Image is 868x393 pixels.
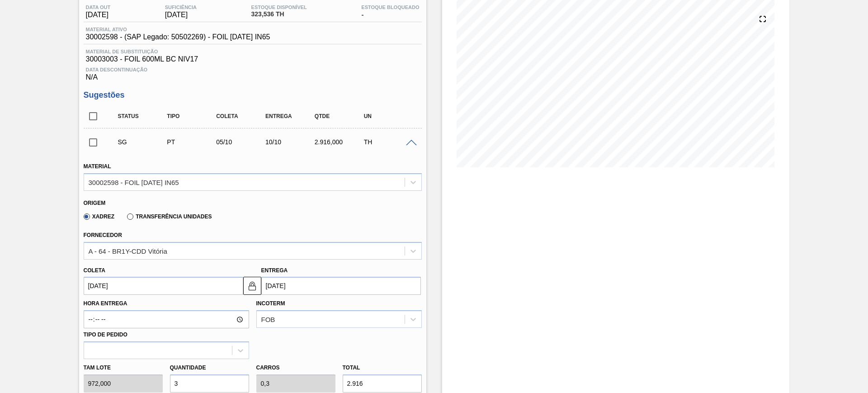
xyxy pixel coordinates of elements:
[86,11,111,19] span: [DATE]
[214,113,269,119] div: Coleta
[214,138,269,146] div: 05/10/2025
[362,138,416,146] div: TH
[256,365,280,371] label: Carros
[84,90,422,100] h3: Sugestões
[84,267,105,274] label: Coleta
[86,55,420,63] span: 30003003 - FOIL 600ML BC NIV17
[263,138,318,146] div: 10/10/2025
[165,5,197,10] span: Suficiência
[312,113,367,119] div: Qtde
[243,277,261,295] button: locked
[84,200,106,206] label: Origem
[359,5,421,19] div: -
[116,113,170,119] div: Status
[261,316,275,323] div: FOB
[86,5,111,10] span: Data out
[86,27,270,32] span: Material ativo
[263,113,318,119] div: Entrega
[86,49,420,54] span: Material de Substituição
[86,67,420,72] span: Data Descontinuação
[84,213,115,220] label: Xadrez
[86,33,270,41] span: 30002598 - (SAP Legado: 50502269) - FOIL [DATE] IN65
[343,365,360,371] label: Total
[84,361,163,374] label: Tam lote
[261,267,288,274] label: Entrega
[170,365,206,371] label: Quantidade
[116,138,170,146] div: Sugestão Criada
[312,138,367,146] div: 2.916,000
[84,331,127,338] label: Tipo de pedido
[165,113,219,119] div: Tipo
[362,113,416,119] div: UN
[84,277,243,295] input: dd/mm/yyyy
[361,5,419,10] span: Estoque Bloqueado
[89,247,167,255] div: A - 64 - BR1Y-CDD Vitória
[251,5,307,10] span: Estoque Disponível
[165,138,219,146] div: Pedido de Transferência
[165,11,197,19] span: [DATE]
[127,213,212,220] label: Transferência Unidades
[84,163,111,170] label: Material
[89,178,179,186] div: 30002598 - FOIL [DATE] IN65
[84,63,422,81] div: N/A
[247,280,258,291] img: locked
[84,297,249,310] label: Hora Entrega
[84,232,122,238] label: Fornecedor
[251,11,307,18] span: 323,536 TH
[261,277,421,295] input: dd/mm/yyyy
[256,300,285,307] label: Incoterm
